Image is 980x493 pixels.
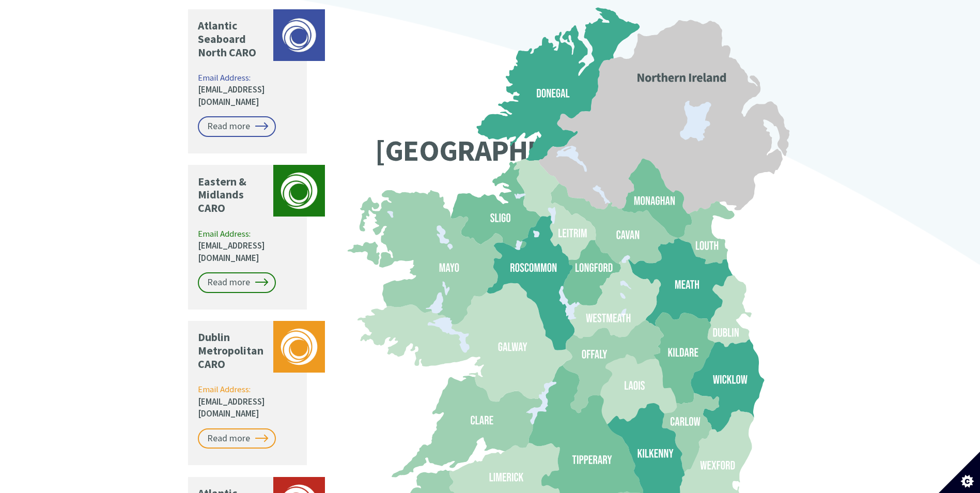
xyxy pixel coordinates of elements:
[198,331,268,371] p: Dublin Metropolitan CARO
[198,240,265,264] a: [EMAIL_ADDRESS][DOMAIN_NAME]
[375,132,640,169] text: [GEOGRAPHIC_DATA]
[198,228,299,265] p: Email Address:
[198,383,299,420] p: Email Address:
[198,116,276,137] a: Read more
[939,452,980,493] button: Set cookie preferences
[198,175,268,215] p: Eastern & Midlands CARO
[198,19,268,59] p: Atlantic Seaboard North CARO
[198,72,299,109] p: Email Address:
[198,84,265,107] a: [EMAIL_ADDRESS][DOMAIN_NAME]
[198,396,265,420] a: [EMAIL_ADDRESS][DOMAIN_NAME]
[198,428,276,449] a: Read more
[198,272,276,293] a: Read more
